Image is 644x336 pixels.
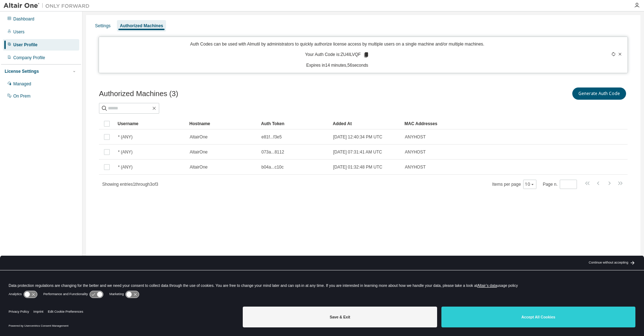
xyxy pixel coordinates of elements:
[190,134,208,140] span: AltairOne
[102,182,158,187] span: Showing entries 1 through 3 of 3
[261,149,284,155] span: 073a...8112
[13,16,34,22] div: Dashboard
[190,149,208,155] span: AltairOne
[333,134,382,140] span: [DATE] 12:40:34 PM UTC
[333,149,382,155] span: [DATE] 07:31:41 AM UTC
[13,55,45,61] div: Company Profile
[13,93,30,99] div: On Prem
[13,29,24,35] div: Users
[189,118,255,129] div: Hostname
[405,149,426,155] span: ANYHOST
[118,149,133,155] span: * (ANY)
[261,134,282,140] span: e81f...f3e5
[13,81,31,87] div: Managed
[99,90,178,98] span: Authorized Machines (3)
[120,23,163,29] div: Authorized Machines
[305,52,369,58] p: Your Auth Code is: ZU4ILVQF
[118,164,133,170] span: * (ANY)
[572,87,626,100] button: Generate Auth Code
[118,118,184,129] div: Username
[103,41,571,47] p: Auth Codes can be used with Almutil by administrators to quickly authorize license access by mult...
[4,2,93,9] img: Altair One
[5,68,39,74] div: License Settings
[492,180,536,189] span: Items per page
[543,180,577,189] span: Page n.
[404,118,552,129] div: MAC Addresses
[95,23,110,29] div: Settings
[261,164,284,170] span: b04a...c10c
[405,164,426,170] span: ANYHOST
[261,118,327,129] div: Auth Token
[190,164,208,170] span: AltairOne
[103,62,571,68] p: Expires in 14 minutes, 56 seconds
[405,134,426,140] span: ANYHOST
[118,134,133,140] span: * (ANY)
[333,164,382,170] span: [DATE] 01:32:48 PM UTC
[333,118,399,129] div: Added At
[525,181,535,187] button: 10
[13,42,37,48] div: User Profile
